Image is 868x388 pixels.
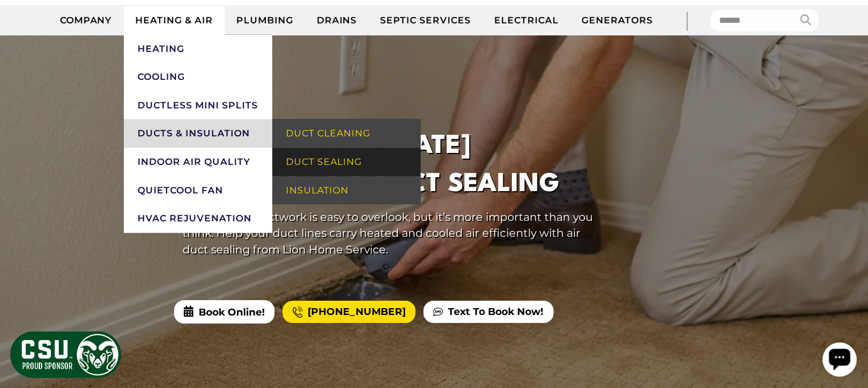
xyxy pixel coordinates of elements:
a: Generators [570,6,664,35]
img: CSU Sponsor Badge [9,330,123,379]
a: Duct Sealing [272,148,421,176]
a: Duct Cleaning [272,119,421,148]
a: Insulation [272,176,421,205]
a: Indoor Air Quality [124,148,272,176]
a: Septic Services [369,6,482,35]
a: [PHONE_NUMBER] [282,301,415,324]
a: Cooling [124,63,272,91]
a: Heating [124,35,272,63]
a: Heating & Air [124,6,224,35]
div: Open chat widget [5,5,39,39]
a: HVAC Rejuvenation [124,204,272,233]
span: Book Online! [174,300,274,323]
a: Text To Book Now! [423,301,553,324]
a: Ductless Mini Splits [124,91,272,120]
a: Company [49,6,124,35]
a: QuietCool Fan [124,176,272,205]
a: Drains [305,6,369,35]
p: Your home’s ductwork is easy to overlook, but it’s more important than you think. Help your duct ... [183,209,598,258]
div: | [664,5,710,35]
a: Plumbing [225,6,305,35]
a: Electrical [483,6,571,35]
a: Ducts & Insulation [124,119,272,148]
